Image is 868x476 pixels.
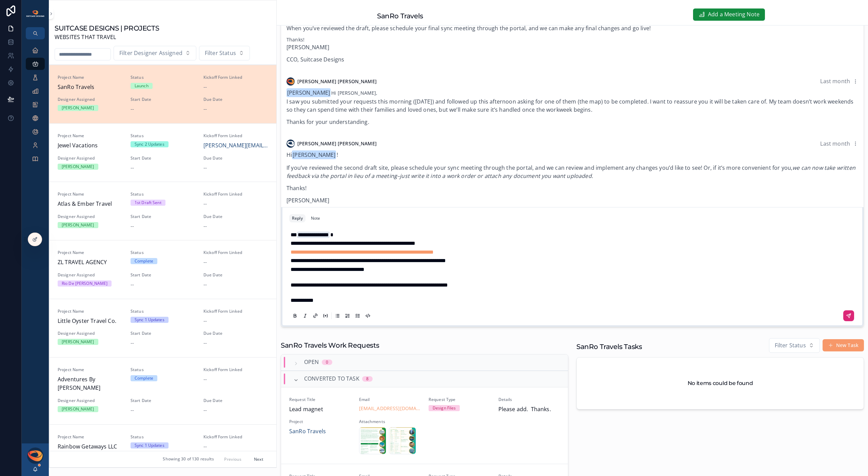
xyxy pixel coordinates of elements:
[203,83,207,92] span: --
[203,164,207,172] span: --
[775,341,806,350] span: Filter Status
[203,309,268,314] span: Kickoff Form Linked
[304,358,319,367] span: Open
[203,280,207,289] span: --
[287,196,858,204] p: [PERSON_NAME]
[289,214,305,222] button: Reply
[203,442,207,451] span: --
[377,11,423,21] h1: SanRo Travels
[287,43,858,51] p: [PERSON_NAME]
[58,83,122,92] span: SanRo Travels
[131,331,195,336] span: Start Date
[131,105,134,114] span: --
[199,46,250,61] button: Select Button
[249,454,268,464] button: Next
[55,33,159,42] span: WEBSITES THAT TRAVEL
[62,280,107,287] div: Rio De [PERSON_NAME]
[131,191,195,197] span: Status
[58,258,122,267] span: ZL TRAVEL AGENCY
[58,317,122,326] span: Little Oyster Travel Co.
[50,182,276,240] a: Project NameAtlas & Ember TravelStatus1st Draft SentKickoff Form Linked--Designer Assigned[PERSON...
[131,155,195,161] span: Start Date
[58,155,122,161] span: Designer Assigned
[281,387,568,464] a: Request TitleLead magnetEmail[EMAIL_ADDRESS][DOMAIN_NAME]Request TypeDesign FilesDetailsPlease ad...
[131,222,134,231] span: --
[58,200,122,208] span: Atlas & Ember Travel
[287,151,858,160] p: Hi !
[203,406,207,415] span: --
[203,272,268,278] span: Due Date
[359,397,421,402] span: Email
[58,331,122,336] span: Designer Assigned
[289,427,326,436] a: SanRo Travels
[203,250,268,255] span: Kickoff Form Linked
[287,164,855,180] em: we can now take written feedback via the portal in lieu of a meeting–just write it into a work or...
[131,97,195,102] span: Start Date
[203,339,207,348] span: --
[58,398,122,403] span: Designer Assigned
[58,367,122,372] span: Project Name
[287,118,858,126] p: Thanks for your understanding.
[203,105,207,114] span: --
[131,250,195,255] span: Status
[498,397,560,402] span: Details
[58,309,122,314] span: Project Name
[58,75,122,80] span: Project Name
[688,379,753,387] h2: No items could be found
[708,10,759,19] span: Add a Meeting Note
[433,405,456,411] div: Design Files
[131,398,195,403] span: Start Date
[62,164,94,170] div: [PERSON_NAME]
[50,240,276,298] a: Project NameZL TRAVEL AGENCYStatusCompleteKickoff Form Linked--Designer AssignedRio De [PERSON_NA...
[135,442,164,448] div: Sync 1 Updates
[289,419,351,424] span: Project
[50,123,276,182] a: Project NameJewel VacationsStatusSync 2 UpdatesKickoff Form Linked[PERSON_NAME][EMAIL_ADDRESS][DO...
[304,374,359,383] span: Converted to Task
[287,88,331,97] span: [PERSON_NAME]
[131,272,195,278] span: Start Date
[58,141,122,150] span: Jewel Vacations
[131,75,195,80] span: Status
[289,405,351,414] span: Lead magnet
[58,191,122,197] span: Project Name
[823,339,864,351] a: New Task
[135,317,164,323] div: Sync 1 Updates
[131,280,134,289] span: --
[203,75,268,80] span: Kickoff Form Linked
[287,164,858,180] p: If you’ve reviewed the second draft site, please schedule your sync meeting through the portal, a...
[131,214,195,219] span: Start Date
[114,46,196,61] button: Select Button
[58,272,122,278] span: Designer Assigned
[55,23,159,33] h1: SUITCASE DESIGNS | PROJECTS
[163,457,214,462] span: Showing 30 of 130 results
[131,164,134,172] span: --
[131,339,134,348] span: --
[576,342,642,351] h1: SanRo Travels Tasks
[820,77,850,85] span: Last month
[289,397,351,402] span: Request Title
[326,360,328,365] div: 0
[287,184,858,192] p: Thanks!
[26,10,45,17] img: App logo
[135,141,164,147] div: Sync 2 Updates
[203,141,268,150] span: [PERSON_NAME][EMAIL_ADDRESS][DOMAIN_NAME]
[58,442,122,451] span: Rainbow Getaways LLC
[820,140,850,147] span: Last month
[58,214,122,219] span: Designer Assigned
[498,405,560,414] span: Please add. Thanks.
[297,78,377,85] span: [PERSON_NAME] [PERSON_NAME]
[311,216,320,221] div: Note
[359,419,421,424] span: Attachments
[292,150,336,159] span: [PERSON_NAME]
[769,338,820,353] button: Select Button
[205,49,236,58] span: Filter Status
[429,397,490,402] span: Request Type
[58,434,122,440] span: Project Name
[50,299,276,357] a: Project NameLittle Oyster Travel Co.StatusSync 1 UpdatesKickoff Form Linked--Designer Assigned[PE...
[62,339,94,345] div: [PERSON_NAME]
[203,258,207,267] span: --
[287,24,858,32] p: When you’ve reviewed the draft, please schedule your final sync meeting through the portal, and w...
[203,133,268,139] span: Kickoff Form Linked
[58,133,122,139] span: Project Name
